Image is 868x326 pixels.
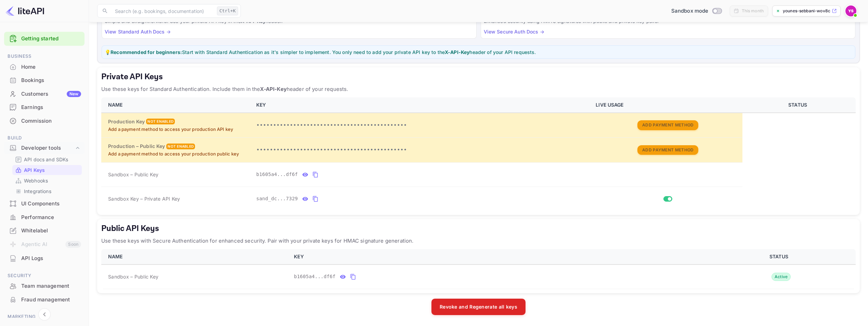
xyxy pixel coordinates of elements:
[484,29,544,35] a: View Secure Auth Docs →
[21,255,81,262] div: API Logs
[4,313,85,321] span: Marketing
[260,86,286,92] strong: X-API-Key
[637,145,698,155] button: Add Payment Method
[108,196,180,202] span: Sandbox Key – Private API Key
[15,166,79,174] a: API Keys
[15,177,79,184] a: Webhooks
[845,5,856,16] img: Younes Sebbani
[4,53,85,60] span: Business
[256,146,587,154] p: •••••••••••••••••••••••••••••••••••••••••••••
[4,272,85,280] span: Security
[290,249,705,264] th: KEY
[24,156,68,163] p: API docs and SDKs
[166,144,195,149] div: Not enabled
[101,223,856,234] h5: Public API Keys
[101,85,856,93] p: Use these keys for Standard Authentication. Include them in the header of your requests.
[21,90,81,98] div: Customers
[21,35,81,43] a: Getting started
[742,97,856,113] th: STATUS
[445,49,469,55] strong: X-API-Key
[146,119,175,124] div: Not enabled
[4,74,85,87] div: Bookings
[15,156,79,163] a: API docs and SDKs
[4,224,85,237] div: Whitelabel
[21,227,81,235] div: Whitelabel
[105,49,852,56] p: 💡 Start with Standard Authentication as it's simpler to implement. You only need to add your priv...
[21,77,81,84] div: Bookings
[4,60,85,73] a: Home
[4,197,85,210] div: UI Components
[4,87,85,100] a: CustomersNew
[637,122,698,128] a: Add Payment Method
[38,308,51,321] button: Collapse navigation
[256,121,587,130] p: •••••••••••••••••••••••••••••••••••••••••••••
[101,237,856,245] p: Use these keys with Secure Authentication for enhanced security. Pair with your private keys for ...
[4,293,85,306] a: Fraud management
[241,18,265,24] strong: X-API-Key
[101,97,252,113] th: NAME
[21,117,81,125] div: Commission
[21,214,81,221] div: Performance
[4,74,85,86] a: Bookings
[108,171,158,178] span: Sandbox – Public Key
[4,252,85,264] a: API Logs
[21,296,81,304] div: Fraud management
[4,211,85,223] a: Performance
[24,188,51,195] p: Integrations
[108,126,248,133] p: Add a payment method to access your production API key
[108,273,158,280] span: Sandbox – Public Key
[4,114,85,127] a: Commission
[101,249,856,289] table: public api keys table
[4,101,85,113] a: Earnings
[592,97,742,113] th: LIVE USAGE
[4,32,85,46] div: Getting started
[4,211,85,224] div: Performance
[772,273,791,281] div: Active
[637,147,698,152] a: Add Payment Method
[21,282,81,290] div: Team management
[783,8,830,14] p: younes-sebbani-wov8c.n...
[108,142,165,150] h6: Production – Public Key
[4,252,85,265] div: API Logs
[4,293,85,307] div: Fraud management
[12,186,82,196] div: Integrations
[252,97,592,113] th: KEY
[669,7,724,15] div: Switch to Production mode
[101,249,290,264] th: NAME
[21,144,74,152] div: Developer tools
[4,114,85,128] div: Commission
[4,60,85,74] div: Home
[4,101,85,114] div: Earnings
[111,4,214,18] input: Search (e.g. bookings, documentation)
[294,273,336,280] span: b1605a4...df6f
[21,200,81,208] div: UI Components
[4,134,85,142] span: Build
[742,8,764,14] div: This month
[4,224,85,237] a: Whitelabel
[4,87,85,101] div: CustomersNew
[24,177,48,184] p: Webhooks
[256,195,298,202] span: sand_dc...7329
[4,280,85,292] a: Team management
[431,299,526,315] button: Revoke and Regenerate all keys
[101,97,856,211] table: private api keys table
[217,6,238,15] div: Ctrl+K
[15,188,79,195] a: Integrations
[637,120,698,130] button: Add Payment Method
[705,249,856,264] th: STATUS
[21,63,81,71] div: Home
[108,151,248,158] p: Add a payment method to access your production public key
[21,104,81,111] div: Earnings
[108,118,145,125] h6: Production Key
[4,142,85,154] div: Developer tools
[111,49,182,55] strong: Recommended for beginners:
[256,171,298,178] span: b1605a4...df6f
[4,197,85,210] a: UI Components
[12,176,82,186] div: Webhooks
[12,165,82,175] div: API Keys
[67,91,81,97] div: New
[4,280,85,293] div: Team management
[101,71,856,82] h5: Private API Keys
[671,7,709,15] span: Sandbox mode
[5,5,44,16] img: LiteAPI logo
